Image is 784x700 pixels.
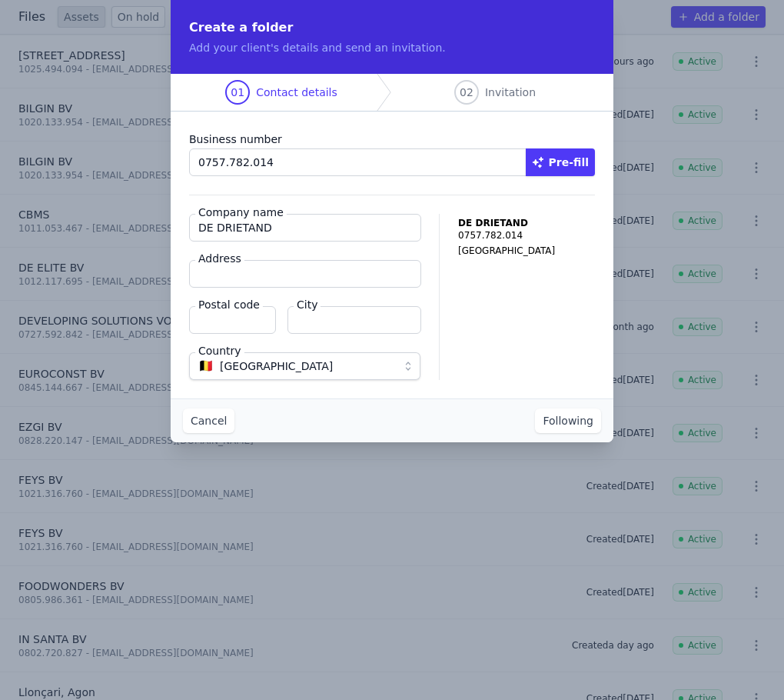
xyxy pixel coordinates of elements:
[189,42,446,54] font: Add your client's details and send an invitation.
[256,86,337,98] font: Contact details
[189,20,293,35] font: Create a folder
[171,74,613,112] nav: Progress
[191,415,227,427] font: Cancel
[198,345,241,357] font: Country
[189,352,420,380] button: 🇧🇪 [GEOGRAPHIC_DATA]
[220,360,333,372] font: [GEOGRAPHIC_DATA]
[297,298,317,311] font: City
[458,245,555,256] font: [GEOGRAPHIC_DATA]
[198,206,284,218] font: Company name
[526,148,595,176] button: Pre-fill
[198,252,241,265] font: Address
[535,408,601,433] button: Following
[183,408,234,433] button: Cancel
[549,156,589,168] font: Pre-fill
[198,358,214,373] font: 🇧🇪
[458,218,528,228] font: DE DRIETAND
[485,86,536,98] font: Invitation
[460,86,473,98] font: 02
[231,86,244,98] font: 01
[543,415,593,427] font: Following
[189,133,282,145] font: Business number
[198,298,260,311] font: Postal code
[458,230,523,241] font: 0757.782.014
